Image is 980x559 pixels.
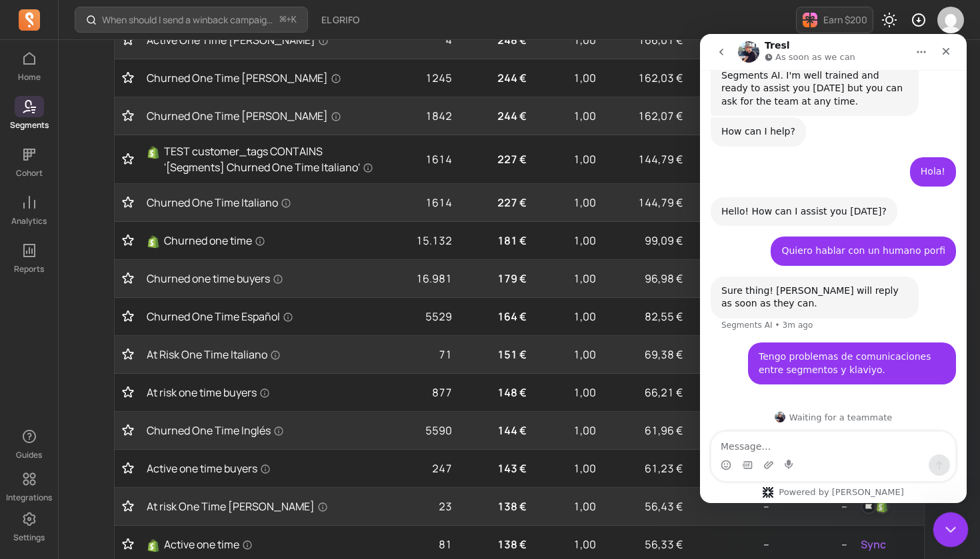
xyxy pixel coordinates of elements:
p: 244 € [463,108,527,124]
p: 96,98 € [607,271,683,286]
p: Earn $200 [823,13,867,27]
p: 1,00 [537,536,595,552]
p: 143 € [463,460,527,476]
p: 181 € [463,233,527,249]
p: -- [780,536,847,552]
button: Toggle favorite [120,500,136,513]
p: 1,00 [537,384,595,400]
p: When should I send a winback campaign to prevent churn? [102,13,275,27]
p: 144 € [463,422,527,438]
p: 166,01 € [607,32,683,48]
p: 5529 [389,308,452,324]
p: 1842 [389,108,452,124]
a: At risk One Time [PERSON_NAME] [147,498,379,514]
button: Toggle favorite [120,462,136,475]
button: Toggle favorite [120,424,136,437]
span: Active one time buyers [147,460,271,476]
button: Toggle favorite [120,538,136,551]
p: 151 € [463,346,527,362]
button: EL GRIFO [313,8,367,32]
button: Toggle favorite [120,234,136,247]
p: 144,79 € [607,151,683,167]
button: Toggle favorite [120,348,136,361]
p: 1,00 [537,151,595,167]
p: 1,00 [537,308,595,324]
p: 56,43 € [607,498,683,514]
p: 1,00 [537,346,595,362]
button: Toggle favorite [120,33,136,47]
p: -- [693,195,769,211]
span: Churned One Time Italiano [147,195,291,211]
p: -- [693,233,769,249]
kbd: K [291,15,297,25]
p: Settings [13,532,45,543]
p: -- [693,346,769,362]
p: 138 € [463,536,527,552]
a: ShopifyChurned one time [147,233,379,249]
p: 99,09 € [607,233,683,249]
span: Churned one time buyers [147,271,283,286]
p: -- [693,460,769,476]
span: At risk One Time [PERSON_NAME] [147,498,328,514]
p: -- [693,308,769,324]
img: Shopify [147,235,160,249]
p: -- [780,498,847,514]
p: 162,03 € [607,70,683,86]
p: 1614 [389,195,452,211]
p: Guides [16,450,42,460]
p: -- [693,384,769,400]
a: Active one time buyers [147,460,379,476]
a: Churned One Time [PERSON_NAME] [147,108,379,124]
span: Churned One Time Español [147,308,293,324]
a: Churned One Time Inglés [147,422,379,438]
p: 5590 [389,422,452,438]
p: Reports [14,264,44,275]
img: shopify_customer_tag [874,498,890,514]
a: At risk one time buyers [147,384,379,400]
a: Churned One Time Español [147,308,379,324]
p: 248 € [463,32,527,48]
p: 4 [389,32,452,48]
p: 227 € [463,195,527,211]
p: -- [693,536,769,552]
p: 1,00 [537,108,595,124]
p: 61,23 € [607,460,683,476]
kbd: ⌘ [279,12,287,29]
p: Integrations [6,492,52,503]
p: Home [18,72,41,83]
a: Churned one time buyers [147,271,379,286]
p: 877 [389,384,452,400]
p: 244 € [463,70,527,86]
p: Segments [10,120,49,131]
p: 1614 [389,151,452,167]
p: 144,79 € [607,195,683,211]
p: -- [693,422,769,438]
p: 61,96 € [607,422,683,438]
p: 247 [389,460,452,476]
button: Guides [15,423,44,463]
p: 1,00 [537,195,595,211]
p: 148 € [463,384,527,400]
p: 1,00 [537,70,595,86]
